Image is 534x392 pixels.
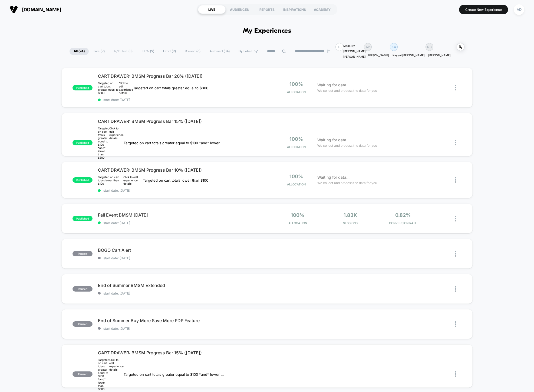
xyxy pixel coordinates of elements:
[98,127,109,159] span: Targeted on cart totals greater equal to $100 *and* lower than $300
[281,5,308,14] div: INSPIRATIONS
[393,54,425,57] p: Kayani [PERSON_NAME]
[98,283,267,288] span: End of Summer BMSM Extended
[455,177,456,183] img: close
[72,251,93,256] span: paused
[98,167,267,173] span: CART DRAWER: BMSM Progress Bar 10% ([DATE])
[317,174,350,180] span: Waiting for data...
[98,81,118,94] span: Targeted on cart totals greater equal to $300
[143,178,208,182] span: Targeted on cart totals lower than $100
[98,326,267,331] span: start date: [DATE]
[317,137,350,143] span: Waiting for data...
[123,175,143,185] div: Click to edit experience details
[378,221,428,225] span: CONVERSION RATE
[253,5,281,14] div: REPORTS
[366,45,370,49] p: AP
[8,5,63,14] button: [DOMAIN_NAME]
[98,291,267,295] span: start date: [DATE]
[98,256,267,260] span: start date: [DATE]
[72,177,93,183] span: published
[512,4,526,15] button: AD
[317,82,350,88] span: Waiting for data...
[198,5,226,14] div: LIVE
[455,251,456,257] img: close
[395,212,411,218] span: 0.82%
[455,371,456,377] img: close
[289,174,303,179] span: 100%
[287,182,306,186] span: Allocation
[159,48,180,55] span: Draft ( 9 )
[72,140,93,145] span: published
[239,49,252,53] span: By Label
[72,85,93,90] span: published
[317,143,377,148] span: We collect and process the data for you
[22,7,61,12] span: [DOMAIN_NAME]
[327,50,330,53] img: end
[459,5,508,14] button: Create New Experience
[514,4,524,15] div: AD
[98,98,267,102] span: start date: [DATE]
[289,136,303,142] span: 100%
[133,86,208,90] span: Targeted on cart totals greater equal to $300
[205,48,234,55] span: Archived ( 34 )
[124,372,224,377] span: Targeted on cart totals greater equal to $100 *and* lower than $300
[98,221,267,225] span: start date: [DATE]
[226,5,253,14] div: AUDIENCES
[335,43,343,51] div: + 3
[287,90,306,94] span: Allocation
[308,5,336,14] div: ACADEMY
[325,221,375,225] span: Sessions
[98,247,267,253] span: BOGO Cart Alert
[72,321,93,327] span: paused
[98,175,119,185] span: Targeted on cart totals lower than $100
[288,221,307,225] span: Allocation
[427,45,432,49] p: NB
[455,286,456,292] img: close
[10,5,18,14] img: Visually logo
[455,140,456,145] img: close
[124,141,224,145] span: Targeted on cart totals greater equal to $100 *and* lower than $300
[291,212,304,218] span: 100%
[367,54,389,57] p: [PERSON_NAME]
[119,81,133,94] div: Click to edit experience details
[72,371,93,377] span: paused
[428,54,451,57] p: [PERSON_NAME]
[98,350,267,355] span: CART DRAWER: BMSM Progress Bar 15% ([DATE])
[98,212,267,218] span: Fall Event BMSM [DATE]
[109,358,124,391] div: Click to edit experience details
[70,48,89,55] span: All ( 24 )
[455,216,456,221] img: close
[98,318,267,323] span: End of Summer Buy More Save More PDP Feature
[317,180,377,185] span: We collect and process the data for you
[90,48,109,55] span: Live ( 9 )
[98,119,267,124] span: CART DRAWER: BMSM Progress Bar 15% ([DATE])
[72,216,93,221] span: published
[289,81,303,87] span: 100%
[344,212,357,218] span: 1.83k
[392,45,396,49] p: KA
[98,188,267,192] span: start date: [DATE]
[181,48,205,55] span: Paused ( 6 )
[243,27,291,35] h1: My Experiences
[455,321,456,327] img: close
[137,48,158,55] span: 100% ( 9 )
[98,358,109,391] span: Targeted on cart totals greater equal to $100 *and* lower than $300
[109,127,124,159] div: Click to edit experience details
[343,43,366,59] div: Made By [PERSON_NAME] [PERSON_NAME]
[455,85,456,90] img: close
[317,88,377,93] span: We collect and process the data for you
[98,73,267,79] span: CART DRAWER: BMSM Progress Bar 20% ([DATE])
[287,145,306,149] span: Allocation
[72,286,93,292] span: paused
